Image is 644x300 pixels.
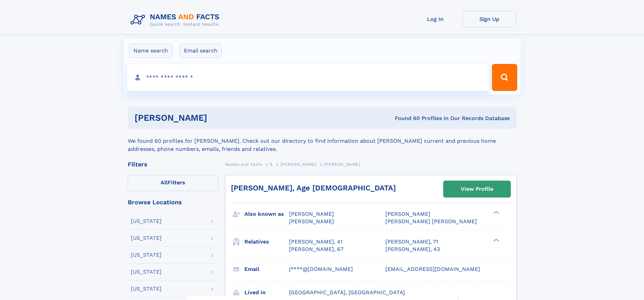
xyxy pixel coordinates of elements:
div: [US_STATE] [131,252,162,258]
a: Log In [408,11,462,27]
div: [US_STATE] [131,286,162,292]
div: ❯ [492,238,500,242]
input: search input [127,64,489,91]
div: [US_STATE] [131,218,162,224]
a: [PERSON_NAME], 67 [289,246,343,253]
h3: Lived in [244,287,289,298]
h3: Email [244,263,289,275]
a: [PERSON_NAME], 43 [385,246,440,253]
h3: Relatives [244,236,289,248]
span: All [161,179,168,186]
img: Logo Names and Facts [128,11,225,29]
div: [US_STATE] [131,269,162,275]
span: [PERSON_NAME] [PERSON_NAME] [385,218,477,225]
div: Browse Locations [128,199,218,205]
label: Name search [129,44,172,58]
h1: [PERSON_NAME] [135,114,301,122]
span: S [270,162,273,167]
a: S [270,160,273,168]
span: [PERSON_NAME] [289,211,334,217]
a: Sign Up [462,11,517,27]
span: [PERSON_NAME] [385,211,430,217]
label: Filters [128,175,218,191]
button: Search Button [492,64,517,91]
label: Email search [180,44,222,58]
span: [PERSON_NAME] [289,218,334,225]
span: [EMAIL_ADDRESS][DOMAIN_NAME] [385,266,480,272]
span: [GEOGRAPHIC_DATA], [GEOGRAPHIC_DATA] [289,289,405,296]
div: ❯ [492,210,500,215]
a: [PERSON_NAME], 41 [289,238,342,246]
div: We found 60 profiles for [PERSON_NAME]. Check out our directory to find information about [PERSON... [128,129,517,153]
a: Names and Facts [225,160,262,168]
div: Filters [128,161,218,167]
span: [PERSON_NAME] [280,162,316,167]
div: View Profile [461,181,493,197]
a: [PERSON_NAME], Age [DEMOGRAPHIC_DATA] [231,184,396,192]
div: Found 60 Profiles In Our Records Database [301,115,510,122]
span: [PERSON_NAME] [324,162,360,167]
div: [US_STATE] [131,235,162,241]
a: [PERSON_NAME] [280,160,316,168]
a: View Profile [444,181,510,197]
a: [PERSON_NAME], 71 [385,238,438,246]
h3: Also known as [244,208,289,220]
